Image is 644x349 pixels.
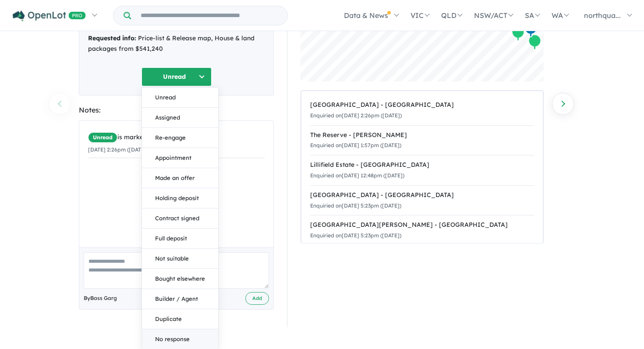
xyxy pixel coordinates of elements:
button: Add [245,292,269,305]
a: The Reserve - [PERSON_NAME]Enquiried on[DATE] 1:57pm ([DATE]) [310,125,534,156]
span: Unread [88,132,117,143]
small: Enquiried on [DATE] 12:48pm ([DATE]) [310,172,404,179]
button: Unread [142,67,212,86]
button: Not suitable [142,249,218,269]
button: Made an offer [142,168,218,188]
a: [GEOGRAPHIC_DATA] - [GEOGRAPHIC_DATA]Enquiried on[DATE] 2:26pm ([DATE]) [310,95,534,126]
button: Full deposit [142,229,218,249]
button: Appointment [142,148,218,168]
div: Notes: [79,104,274,116]
button: Contract signed [142,208,218,229]
button: Builder / Agent [142,289,218,309]
div: [GEOGRAPHIC_DATA] - [GEOGRAPHIC_DATA] [310,100,534,110]
div: Map marker [512,25,525,42]
button: Re-engage [142,128,218,148]
input: Try estate name, suburb, builder or developer [133,6,286,25]
div: The Reserve - [PERSON_NAME] [310,130,534,141]
a: [GEOGRAPHIC_DATA] - [GEOGRAPHIC_DATA]Enquiried on[DATE] 5:23pm ([DATE]) [310,185,534,216]
div: [GEOGRAPHIC_DATA] - [GEOGRAPHIC_DATA] [310,190,534,201]
div: is marked. [88,132,265,143]
div: Lillifield Estate - [GEOGRAPHIC_DATA] [310,160,534,170]
small: Enquiried on [DATE] 5:23pm ([DATE]) [310,202,401,209]
img: Openlot PRO Logo White [13,11,86,21]
small: Enquiried on [DATE] 1:57pm ([DATE]) [310,142,401,148]
div: [GEOGRAPHIC_DATA][PERSON_NAME] - [GEOGRAPHIC_DATA] [310,220,534,230]
div: Map marker [528,34,541,50]
button: Holding deposit [142,188,218,208]
a: [GEOGRAPHIC_DATA][PERSON_NAME] - [GEOGRAPHIC_DATA]Enquiried on[DATE] 5:23pm ([DATE]) [310,215,534,246]
button: No response [142,329,218,349]
div: Price-list & Release map, House & land packages from $541,240 [88,33,265,54]
strong: Requested info: [88,34,136,42]
small: Enquiried on [DATE] 5:23pm ([DATE]) [310,232,401,239]
span: By Bass Garg [84,294,117,303]
small: Enquiried on [DATE] 2:26pm ([DATE]) [310,112,402,119]
span: northqua... [584,11,621,20]
a: Lillifield Estate - [GEOGRAPHIC_DATA]Enquiried on[DATE] 12:48pm ([DATE]) [310,155,534,186]
button: Assigned [142,108,218,128]
small: [DATE] 2:26pm ([DATE]) [88,146,148,153]
button: Duplicate [142,309,218,329]
button: Unread [142,88,218,108]
button: Bought elsewhere [142,269,218,289]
